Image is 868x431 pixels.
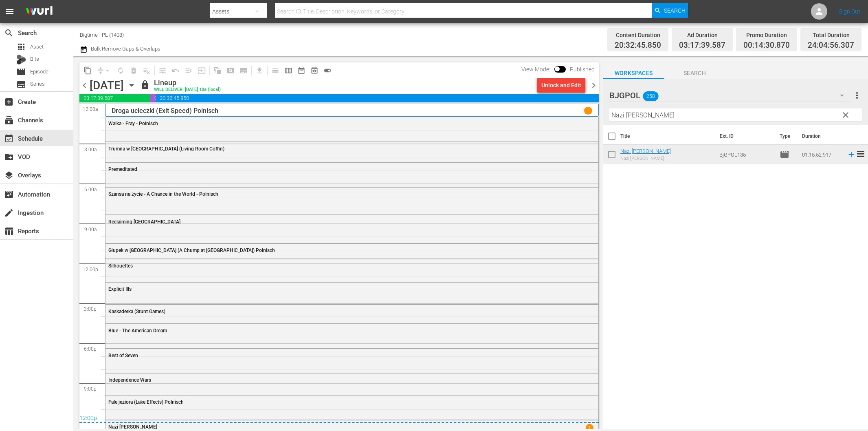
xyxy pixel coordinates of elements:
span: Toggle to switch from Published to Draft view. [554,66,560,72]
span: 00:14:30.870 [743,41,790,50]
span: 20:32:45.850 [615,41,661,50]
span: Nazi [PERSON_NAME] [108,424,157,430]
div: Bits [16,55,26,64]
a: Sign Out [839,8,860,15]
span: Create Series Block [237,64,250,77]
span: Explicit Ills [108,286,132,292]
span: Szansa na życie - A Chance in the World - Polnisch [108,191,218,197]
span: lock [140,80,150,90]
span: Best of Seven [108,353,138,358]
span: content_copy [84,66,92,75]
span: Trumna w [GEOGRAPHIC_DATA] (Living Room Coffin) [108,146,224,152]
span: Loop Content [114,64,127,77]
p: 1 [587,108,589,113]
span: Asset [30,43,44,51]
a: Nazi [PERSON_NAME] [620,148,671,154]
img: ans4CAIJ8jUAAAAAAAAAAAAAAAAAAAAAAAAgQb4GAAAAAAAAAAAAAAAAAAAAAAAAJMjXAAAAAAAAAAAAAAAAAAAAAAAAgAT5G... [20,2,59,21]
span: Search [664,68,725,78]
span: Refresh All Search Blocks [208,62,224,78]
span: Remove Gaps & Overlaps [94,64,114,77]
span: more_vert [852,91,862,100]
span: Clear Lineup [140,64,153,77]
span: clear [841,110,850,120]
span: Create Search Block [224,64,237,77]
th: Title [620,125,715,148]
span: Revert to Primary Episode [169,64,182,77]
span: date_range_outlined [297,66,305,75]
span: subscriptions [4,115,14,125]
span: Głupek w [GEOGRAPHIC_DATA] (A Chump at [GEOGRAPHIC_DATA]) Polnisch [108,248,275,253]
span: Reports [4,226,14,236]
div: WILL DELIVER: [DATE] 10a (local) [154,87,221,93]
div: 12:00p [79,415,599,423]
span: preview_outlined [310,66,319,75]
span: Blue - The American Dream [108,328,167,334]
span: layers [4,170,14,180]
span: Search [664,3,686,18]
span: chevron_right [589,80,599,91]
span: Kaskaderka (Stunt Games) [108,309,165,314]
button: Unlock and Edit [537,78,585,93]
span: Month Calendar View [295,64,308,77]
th: Duration [797,125,846,148]
span: 24 hours Lineup View is ON [321,64,334,77]
span: Asset [16,42,26,52]
span: Search [4,28,14,38]
div: BJGPOL [609,84,852,107]
div: Nazi [PERSON_NAME] [620,156,671,161]
span: 20:32:45.850 [156,94,598,102]
span: Bits [30,55,39,63]
span: Update Metadata from Key Asset [195,64,208,77]
span: calendar_view_week_outlined [284,66,292,75]
span: create_new_folder [4,152,14,162]
span: 03:17:39.587 [79,94,150,102]
span: Walka - Fray - Polnisch [108,121,158,126]
span: Silhouettes [108,263,133,269]
span: Select an event to delete [127,64,140,77]
span: Premeditated [108,166,137,172]
span: 24:04:56.307 [808,41,854,50]
span: Episode [780,150,789,159]
span: menu [5,7,15,16]
span: Day Calendar View [266,62,282,78]
span: Episode [30,68,48,76]
div: Promo Duration [743,29,790,41]
span: Fale jeziora (Lake Effects) Polnisch [108,399,184,405]
span: Series [30,80,45,88]
span: Week Calendar View [282,64,295,77]
button: Search [652,3,688,18]
p: Droga ucieczki (Exit Speed) Polnisch [112,107,218,115]
span: 03:17:39.587 [679,41,725,50]
div: Content Duration [615,29,661,41]
span: Episode [16,67,26,77]
span: Workspaces [603,68,664,78]
span: Copy Lineup [81,64,94,77]
td: 01:15:52.917 [799,145,844,164]
div: Total Duration [808,29,854,41]
span: 00:14:30.870 [150,94,156,102]
td: BjGPOL135 [716,145,776,164]
span: Ingestion [4,208,14,218]
div: Ad Duration [679,29,725,41]
span: event_available [4,134,14,144]
span: Fill episodes with ad slates [182,64,195,77]
span: Independence Wars [108,377,151,383]
div: [DATE] [90,79,124,92]
th: Ext. ID [715,125,774,148]
span: toggle_on [323,66,332,75]
span: Customize Events [153,62,169,78]
th: Type [775,125,797,148]
span: Create [4,97,14,107]
span: Published [566,66,599,73]
div: Unlock and Edit [541,78,581,93]
span: reorder [856,149,866,159]
span: Bulk Remove Gaps & Overlaps [90,46,160,52]
button: more_vert [852,86,862,105]
span: chevron_left [79,80,90,91]
svg: Add to Schedule [847,150,856,159]
span: Reclaiming [GEOGRAPHIC_DATA] [108,219,180,225]
span: View Mode: [517,66,554,73]
div: Lineup [154,78,221,87]
span: Series [16,80,26,89]
span: Automation [4,190,14,199]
